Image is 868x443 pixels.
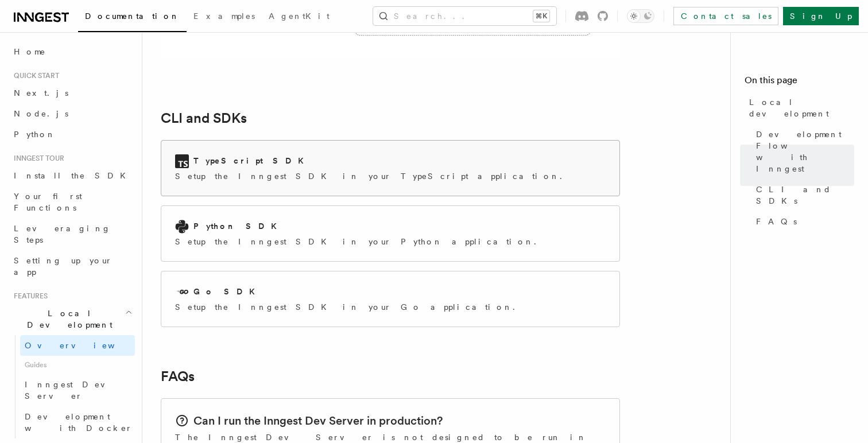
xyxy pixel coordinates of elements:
h2: Python SDK [193,220,284,232]
a: TypeScript SDKSetup the Inngest SDK in your TypeScript application. [161,140,620,196]
p: Setup the Inngest SDK in your TypeScript application. [175,170,569,182]
h2: Go SDK [193,286,262,297]
span: Local Development [9,308,125,331]
h2: TypeScript SDK [193,155,311,166]
span: Overview [25,341,143,350]
p: Setup the Inngest SDK in your Go application. [175,301,522,313]
a: Contact sales [673,7,778,25]
span: Setting up your app [14,256,113,277]
span: Guides [20,356,135,374]
a: FAQs [751,211,854,232]
div: Local Development [9,335,135,438]
a: FAQs [161,368,195,384]
a: Leveraging Steps [9,218,135,250]
a: Inngest Dev Server [20,374,135,406]
span: Next.js [14,88,68,98]
a: Overview [20,335,135,356]
span: Leveraging Steps [14,224,111,244]
button: Toggle dark mode [627,9,654,23]
span: Documentation [85,11,180,21]
span: Inngest Dev Server [25,380,123,401]
a: CLI and SDKs [161,110,247,126]
span: Quick start [9,71,59,80]
h2: Can I run the Inngest Dev Server in production? [193,413,443,429]
h4: On this page [745,73,854,92]
a: Python SDKSetup the Inngest SDK in your Python application. [161,205,620,262]
a: Development with Docker [20,406,135,438]
span: Examples [193,11,255,21]
kbd: ⌘K [533,10,549,22]
span: FAQs [756,216,797,227]
span: Inngest tour [9,154,64,163]
a: Go SDKSetup the Inngest SDK in your Go application. [161,271,620,327]
a: Documentation [78,3,187,32]
a: Node.js [9,103,135,124]
button: Local Development [9,303,135,335]
a: Install the SDK [9,165,135,186]
span: Your first Functions [14,192,82,212]
span: Node.js [14,109,68,118]
a: Your first Functions [9,186,135,218]
a: Next.js [9,83,135,103]
span: Features [9,292,48,301]
span: Install the SDK [14,171,133,180]
a: Development Flow with Inngest [751,124,854,179]
a: AgentKit [262,3,336,31]
span: Python [14,130,56,139]
a: CLI and SDKs [751,179,854,211]
a: Examples [187,3,262,31]
a: Setting up your app [9,250,135,282]
span: Development with Docker [25,412,133,433]
a: Local development [745,92,854,124]
span: Home [14,46,46,57]
a: Home [9,41,135,62]
a: Python [9,124,135,145]
span: CLI and SDKs [756,184,854,207]
p: Setup the Inngest SDK in your Python application. [175,236,543,247]
a: Sign Up [783,7,859,25]
span: Local development [749,96,854,119]
span: Development Flow with Inngest [756,129,854,174]
span: AgentKit [269,11,330,21]
button: Search...⌘K [373,7,556,25]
